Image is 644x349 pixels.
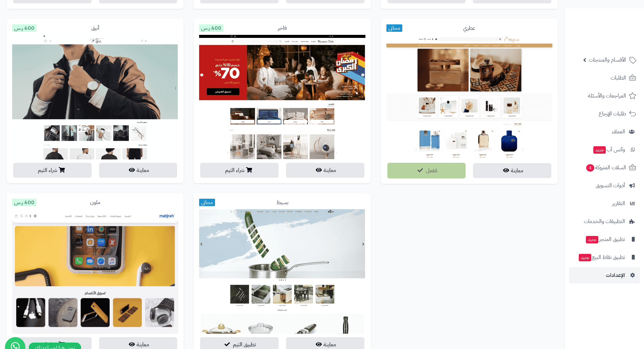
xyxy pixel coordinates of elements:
span: العملاء [612,127,625,136]
button: شراء الثيم [13,163,92,178]
span: جديد [586,236,598,243]
span: وآتس آب [593,145,625,154]
span: مُفعل [426,167,437,175]
a: السلات المتروكة4 [569,159,640,176]
a: التقارير [569,195,640,212]
a: التطبيقات والخدمات [569,213,640,230]
span: تطبيق نقاط البيع [578,253,625,262]
a: المراجعات والأسئلة [569,88,640,104]
button: شراء الثيم [200,163,279,178]
a: تطبيق نقاط البيعجديد [569,249,640,265]
span: طلبات الإرجاع [599,109,626,118]
span: جديد [579,254,591,261]
button: معاينة [99,163,177,178]
span: الأقسام والمنتجات [589,55,626,65]
button: معاينة [473,163,551,178]
span: مجاني [199,199,215,206]
span: المراجعات والأسئلة [588,91,626,101]
a: وآتس آبجديد [569,141,640,158]
div: ملون [12,199,178,206]
div: فاخر [199,24,365,32]
div: بسيط [199,199,365,206]
div: أنيق [12,24,178,32]
div: عطري [386,24,552,32]
span: 600 ر.س [12,199,37,206]
img: عطري [386,35,552,334]
a: الإعدادات [569,267,640,283]
span: تطبيق المتجر [585,235,625,244]
button: مُفعل [387,163,466,178]
button: معاينة [286,163,364,178]
span: تطبيق الثيم [233,341,256,349]
a: تطبيق المتجرجديد [569,231,640,247]
a: العملاء [569,124,640,140]
span: 600 ر.س [199,24,223,32]
span: مجاني [386,24,402,32]
a: طلبات الإرجاع [569,106,640,122]
span: السلات المتروكة [586,163,626,172]
span: الإعدادات [606,270,625,280]
span: 4 [586,164,594,172]
a: أدوات التسويق [569,177,640,194]
span: التطبيقات والخدمات [584,217,625,226]
img: logo-2.png [598,41,638,55]
span: أدوات التسويق [596,181,625,190]
a: الطلبات [569,70,640,86]
span: 600 ر.س [12,24,37,32]
span: جديد [593,146,606,154]
span: الطلبات [611,73,626,83]
span: التقارير [612,199,625,208]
